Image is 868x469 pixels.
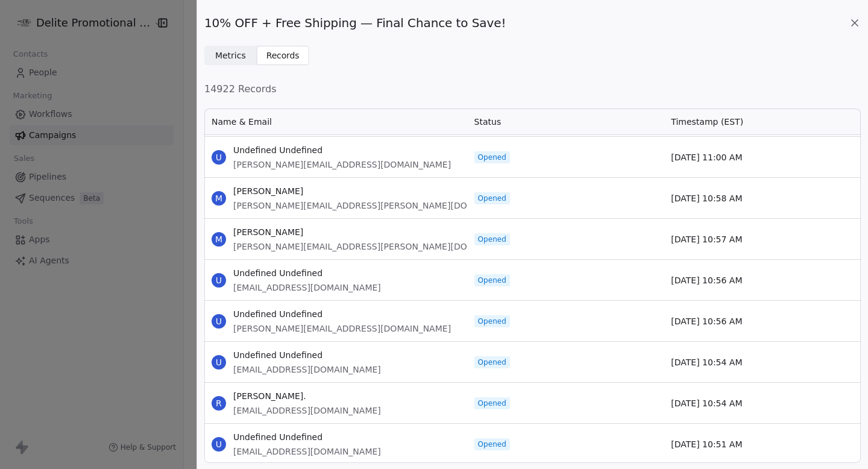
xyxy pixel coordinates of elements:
span: Opened [478,234,506,244]
span: 14922 Records [204,82,861,96]
span: Status [474,116,502,128]
span: Undefined Undefined [233,144,451,156]
span: [DATE] 10:56 AM [671,274,742,286]
span: Undefined Undefined [233,308,451,320]
span: [PERSON_NAME] [233,185,521,197]
span: [PERSON_NAME][EMAIL_ADDRESS][PERSON_NAME][DOMAIN_NAME] [233,241,521,253]
span: Opened [478,194,506,203]
span: M [212,191,226,206]
span: [EMAIL_ADDRESS][DOMAIN_NAME] [233,282,381,294]
span: [PERSON_NAME] [233,226,521,238]
span: Metrics [215,49,246,62]
span: [PERSON_NAME][EMAIL_ADDRESS][DOMAIN_NAME] [233,159,451,171]
span: Undefined Undefined [233,431,381,443]
span: [DATE] 10:56 AM [671,315,742,327]
span: R [212,396,226,411]
span: [DATE] 10:57 AM [671,233,742,245]
span: Undefined Undefined [233,267,381,279]
div: grid [204,135,861,464]
span: Opened [478,275,506,285]
span: [EMAIL_ADDRESS][DOMAIN_NAME] [233,445,381,458]
span: 10% OFF + Free Shipping — Final Chance to Save! [204,14,506,31]
span: [DATE] 10:54 AM [671,356,742,368]
span: Opened [478,398,506,408]
span: Name & Email [212,116,272,128]
span: [DATE] 10:51 AM [671,438,742,450]
span: [PERSON_NAME][EMAIL_ADDRESS][DOMAIN_NAME] [233,323,451,335]
span: [PERSON_NAME][EMAIL_ADDRESS][PERSON_NAME][DOMAIN_NAME] [233,200,521,212]
span: U [212,355,226,370]
span: Undefined Undefined [233,349,381,361]
span: Opened [478,357,506,367]
span: [PERSON_NAME]. [233,390,381,402]
span: Opened [478,153,506,162]
span: [EMAIL_ADDRESS][DOMAIN_NAME] [233,364,381,376]
span: U [212,314,226,329]
span: [DATE] 10:54 AM [671,397,742,409]
span: U [212,150,226,165]
span: [EMAIL_ADDRESS][DOMAIN_NAME] [233,404,381,417]
span: [DATE] 11:00 AM [671,151,742,163]
span: [DATE] 10:58 AM [671,192,742,204]
span: U [212,437,226,452]
span: U [212,273,226,288]
span: Timestamp (EST) [671,116,743,128]
span: Opened [478,316,506,326]
span: Opened [478,439,506,449]
span: M [212,232,226,247]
